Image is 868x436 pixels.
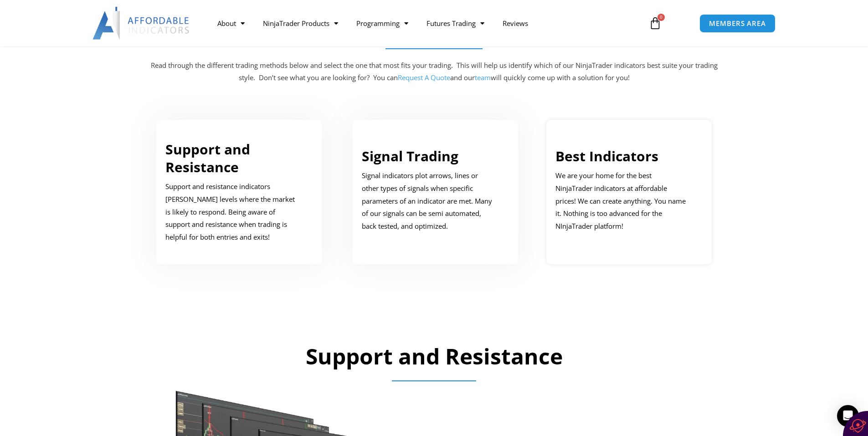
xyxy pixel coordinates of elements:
[837,405,859,427] div: Open Intercom Messenger
[154,342,714,370] h2: Support and Resistance
[362,169,496,233] p: Signal indicators plot arrows, lines or other types of signals when specific parameters of an ind...
[635,10,675,36] a: 0
[699,14,776,33] a: MEMBERS AREA
[254,13,347,34] a: NinjaTrader Products
[208,13,254,34] a: About
[362,147,458,165] a: Signal Trading
[657,14,665,21] span: 0
[165,140,250,176] a: Support and Resistance
[475,73,491,82] a: team
[347,13,417,34] a: Programming
[417,13,493,34] a: Futures Trading
[709,20,766,27] span: MEMBERS AREA
[149,59,719,85] p: Read through the different trading methods below and select the one that most fits your trading. ...
[92,7,190,40] img: LogoAI | Affordable Indicators – NinjaTrader
[165,180,299,244] p: Support and resistance indicators [PERSON_NAME] levels where the market is likely to respond. Bei...
[555,169,689,233] p: We are your home for the best NinjaTrader indicators at affordable prices! We can create anything...
[555,147,658,165] a: Best Indicators
[208,13,638,34] nav: Menu
[493,13,537,34] a: Reviews
[398,73,450,82] a: Request A Quote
